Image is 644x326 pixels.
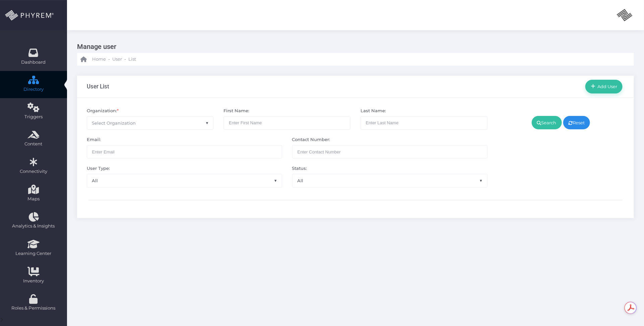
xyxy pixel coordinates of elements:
span: List [128,56,136,63]
span: Content [4,141,63,147]
li: - [107,56,111,63]
span: All [87,174,282,187]
a: Home [80,53,106,66]
span: User [112,56,122,63]
span: Select Organization [92,120,136,126]
span: Roles & Permissions [4,305,63,312]
span: Triggers [4,114,63,120]
a: Add User [585,80,623,93]
input: Maximum of 10 digits required [292,145,488,158]
input: Enter Email [87,145,282,158]
span: Learning Center [4,250,63,257]
h3: User List [87,83,109,90]
span: Directory [4,86,63,93]
span: All [292,174,488,187]
li: - [123,56,127,63]
span: Home [92,56,106,63]
label: Contact Number: [292,136,330,143]
a: List [128,53,136,66]
span: Dashboard [21,59,46,66]
label: Email: [87,136,101,143]
a: Search [532,116,562,129]
span: Connectivity [4,168,63,175]
span: Inventory [4,278,63,284]
label: Last Name: [361,108,386,114]
span: Add User [595,84,618,89]
label: Organization: [87,108,119,114]
input: Enter Last Name [361,116,488,130]
label: User Type: [87,165,110,172]
span: All [293,174,487,187]
label: Status: [292,165,307,172]
span: All [87,174,282,187]
label: First Name: [223,108,249,114]
span: Maps [27,196,40,202]
a: Reset [563,116,590,129]
h3: Manage user [77,40,629,53]
a: User [112,53,122,66]
span: Analytics & Insights [4,223,63,230]
input: Enter First Name [223,116,350,130]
